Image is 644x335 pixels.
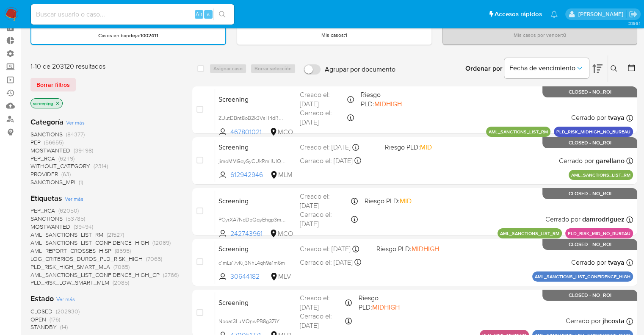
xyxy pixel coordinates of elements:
[207,10,210,18] span: s
[628,20,640,27] span: 3.156.1
[629,10,638,19] a: Salir
[578,10,626,18] p: marianela.tarsia@mercadolibre.com
[31,9,234,20] input: Buscar usuario o caso...
[196,10,202,18] span: Alt
[495,10,542,19] span: Accesos rápidos
[550,11,558,18] a: Notificaciones
[213,8,231,20] button: search-icon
